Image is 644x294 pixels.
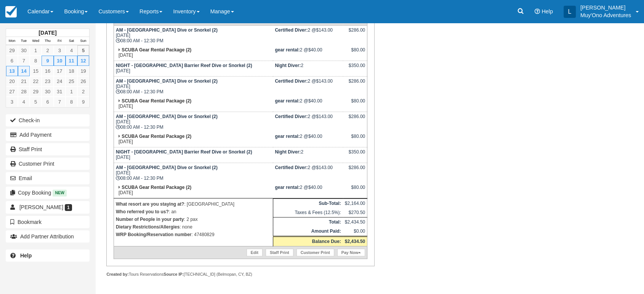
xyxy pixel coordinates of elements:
[106,272,129,276] strong: Created by:
[66,76,77,86] a: 25
[18,56,30,66] a: 7
[77,86,89,97] a: 2
[580,11,631,19] p: Muy'Ono Adventures
[66,86,77,97] a: 1
[122,98,191,104] strong: SCUBA Gear Rental Package (2)
[273,45,343,61] td: 2 @
[116,78,218,84] strong: AM - [GEOGRAPHIC_DATA] Dive or Snorkel (2)
[114,76,273,96] td: [DATE] 08:00 AM - 12:30 PM
[65,204,72,211] span: 1
[345,134,365,145] div: $80.00
[77,45,89,56] a: 5
[106,272,374,277] div: Tours Reservations [TECHNICAL_ID] (Belmopan, CY, BZ)
[116,63,252,68] strong: NIGHT - [GEOGRAPHIC_DATA] Barrier Reef Dive or Snorkel (2)
[116,216,271,223] p: : 2 pax
[273,61,343,76] td: 2
[308,98,322,104] span: $40.00
[273,227,343,236] th: Amount Paid:
[6,143,90,155] a: Staff Print
[273,76,343,96] td: 2 @
[345,239,365,244] strong: $2,434.50
[316,114,333,119] span: $143.00
[273,25,343,45] td: 2 @
[53,190,67,196] span: New
[275,63,301,68] strong: Night Diver
[266,249,293,256] a: Staff Print
[114,61,273,76] td: [DATE]
[343,217,367,227] td: $2,434.50
[308,185,322,190] span: $40.00
[541,8,553,14] span: Help
[77,56,89,66] a: 12
[30,66,42,76] a: 15
[273,217,343,227] th: Total:
[77,66,89,76] a: 19
[343,208,367,217] td: $270.50
[116,231,271,238] p: : 47480829
[116,223,271,231] p: : none
[114,183,273,198] td: [DATE]
[114,147,273,163] td: [DATE]
[77,97,89,107] a: 9
[273,96,343,112] td: 2 @
[116,217,184,222] strong: Number of People in your party
[6,216,90,228] button: Bookmark
[345,63,365,74] div: $350.00
[5,6,17,18] img: checkfront-main-nav-mini-logo.png
[275,185,300,190] strong: gear rental
[116,27,218,33] strong: AM - [GEOGRAPHIC_DATA] Dive or Snorkel (2)
[6,201,90,213] a: [PERSON_NAME] 1
[345,27,365,39] div: $286.00
[42,76,53,86] a: 23
[345,98,365,110] div: $80.00
[122,47,191,53] strong: SCUBA Gear Rental Package (2)
[18,37,30,45] th: Tue
[116,149,252,155] strong: NIGHT - [GEOGRAPHIC_DATA] Barrier Reef Dive or Snorkel (2)
[114,132,273,147] td: [DATE]
[345,114,365,125] div: $286.00
[38,30,56,36] strong: [DATE]
[6,86,18,97] a: 27
[275,134,300,139] strong: gear rental
[6,172,90,184] button: Email
[116,232,191,237] strong: WRP Booking/Reservation number
[564,6,576,18] div: L
[316,27,333,33] span: $143.00
[18,45,30,56] a: 30
[6,129,90,141] button: Add Payment
[6,249,90,262] a: Help
[114,45,273,61] td: [DATE]
[345,165,365,176] div: $286.00
[308,47,322,53] span: $40.00
[30,45,42,56] a: 1
[54,66,66,76] a: 17
[273,183,343,198] td: 2 @
[275,78,308,84] strong: Certified Diver
[116,200,271,208] p: : [GEOGRAPHIC_DATA]
[273,132,343,147] td: 2 @
[345,78,365,90] div: $286.00
[275,165,308,170] strong: Certified Diver
[273,147,343,163] td: 2
[6,66,18,76] a: 13
[580,4,631,11] p: [PERSON_NAME]
[6,187,90,199] button: Copy Booking New
[275,47,300,53] strong: gear rental
[6,45,18,56] a: 29
[66,45,77,56] a: 4
[6,56,18,66] a: 6
[18,86,30,97] a: 28
[30,86,42,97] a: 29
[247,249,263,256] a: Edit
[316,165,333,170] span: $143.00
[54,97,66,107] a: 7
[66,37,77,45] th: Sat
[337,249,365,256] a: Pay Now
[114,112,273,132] td: [DATE] 08:00 AM - 12:30 PM
[54,86,66,97] a: 31
[273,208,343,217] td: Taxes & Fees (12.5%):
[114,96,273,112] td: [DATE]
[116,114,218,119] strong: AM - [GEOGRAPHIC_DATA] Dive or Snorkel (2)
[275,149,301,155] strong: Night Diver
[77,76,89,86] a: 26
